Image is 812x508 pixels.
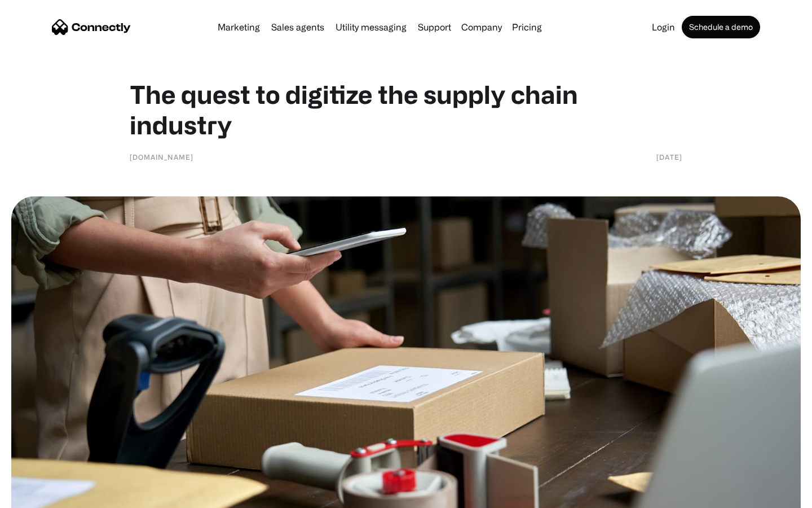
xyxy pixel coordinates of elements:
[267,23,329,32] a: Sales agents
[413,23,456,32] a: Support
[213,23,264,32] a: Marketing
[461,19,502,35] div: Company
[130,151,193,163] div: [DOMAIN_NAME]
[682,16,760,38] a: Schedule a demo
[23,488,68,504] ul: Language list
[11,488,68,504] aside: Language selected: English
[331,23,411,32] a: Utility messaging
[507,23,546,32] a: Pricing
[130,79,682,140] h1: The quest to digitize the supply chain industry
[647,23,679,32] a: Login
[656,151,682,163] div: [DATE]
